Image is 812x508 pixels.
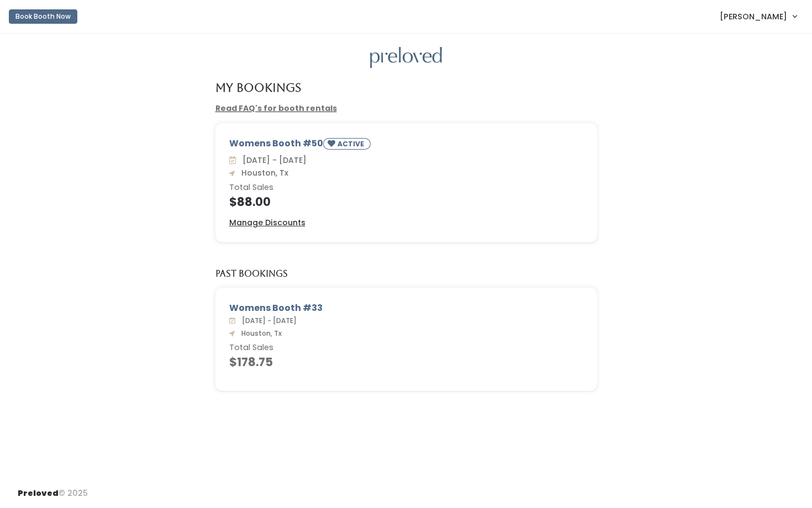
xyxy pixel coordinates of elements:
[215,81,301,94] h4: My Bookings
[237,329,282,338] span: Houston, Tx
[229,195,583,208] h4: $88.00
[237,167,288,178] span: Houston, Tx
[229,183,583,192] h6: Total Sales
[18,488,59,499] span: Preloved
[338,139,366,149] small: ACTIVE
[229,301,583,315] div: Womens Booth #33
[229,356,583,368] h4: $178.75
[720,10,787,23] span: [PERSON_NAME]
[709,4,808,28] a: [PERSON_NAME]
[238,316,297,325] span: [DATE] - [DATE]
[238,155,307,166] span: [DATE] - [DATE]
[229,137,583,154] div: Womens Booth #50
[215,103,337,114] a: Read FAQ's for booth rentals
[215,269,288,279] h5: Past Bookings
[229,217,305,229] a: Manage Discounts
[229,217,305,228] u: Manage Discounts
[229,343,583,352] h6: Total Sales
[18,479,88,499] div: © 2025
[370,47,442,68] img: preloved logo
[9,9,77,24] button: Book Booth Now
[9,4,77,29] a: Book Booth Now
